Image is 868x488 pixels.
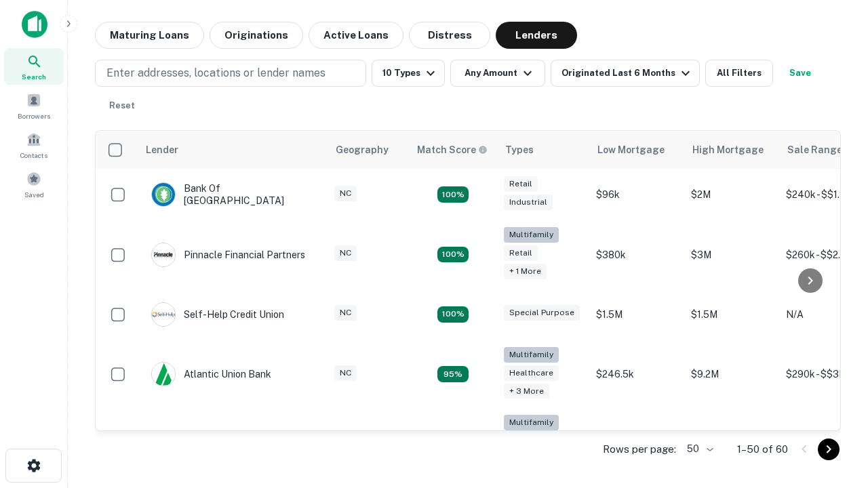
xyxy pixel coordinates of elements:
img: capitalize-icon.png [22,11,47,38]
p: 1–50 of 60 [737,441,788,457]
span: Borrowers [18,110,50,121]
td: $3.2M [684,408,779,476]
th: Types [497,131,589,169]
div: NC [334,365,357,381]
td: $1.5M [589,289,684,340]
p: Enter addresses, locations or lender names [106,65,325,81]
p: Rows per page: [603,441,676,457]
iframe: Chat Widget [800,336,868,401]
a: Search [4,48,64,85]
div: Special Purpose [504,305,580,321]
h6: Match Score [417,142,485,157]
div: Lender [146,142,178,158]
button: Originated Last 6 Months [551,60,700,87]
td: $246k [589,408,684,476]
div: Matching Properties: 17, hasApolloMatch: undefined [437,247,469,263]
div: Bank Of [GEOGRAPHIC_DATA] [151,182,314,207]
td: $9.2M [684,340,779,409]
button: Save your search to get updates of matches that match your search criteria. [778,60,822,87]
button: All Filters [705,60,773,87]
td: $246.5k [589,340,684,409]
button: Active Loans [309,22,403,49]
div: Multifamily [504,415,559,430]
span: Saved [24,189,44,200]
td: $2M [684,169,779,220]
div: NC [334,245,357,261]
div: Atlantic Union Bank [151,362,271,386]
th: Capitalize uses an advanced AI algorithm to match your search with the best lender. The match sco... [409,131,497,169]
img: picture [152,303,175,326]
div: Low Mortgage [597,142,665,158]
div: High Mortgage [692,142,764,158]
div: 50 [682,439,715,459]
div: Sale Range [787,142,842,158]
div: + 1 more [504,264,547,279]
td: $1.5M [684,289,779,340]
div: The Fidelity Bank [151,430,261,455]
button: Go to next page [818,439,840,460]
span: Search [22,71,46,82]
th: Low Mortgage [589,131,684,169]
div: Types [505,142,534,158]
a: Borrowers [4,87,64,124]
a: Saved [4,166,64,203]
button: Lenders [496,22,577,49]
div: + 3 more [504,384,549,399]
button: 10 Types [372,60,445,87]
button: Maturing Loans [95,22,204,49]
div: Retail [504,245,538,261]
th: Lender [138,131,328,169]
div: Industrial [504,195,553,210]
div: Multifamily [504,227,559,243]
img: picture [152,243,175,266]
a: Contacts [4,127,64,163]
button: Any Amount [450,60,545,87]
div: Multifamily [504,347,559,363]
button: Distress [409,22,490,49]
img: picture [152,183,175,206]
div: Pinnacle Financial Partners [151,243,305,267]
div: NC [334,305,357,321]
span: Contacts [20,150,47,161]
td: $380k [589,220,684,289]
div: Matching Properties: 15, hasApolloMatch: undefined [437,186,469,203]
td: $96k [589,169,684,220]
div: Originated Last 6 Months [561,65,694,81]
div: Retail [504,176,538,192]
div: Self-help Credit Union [151,302,284,327]
div: Matching Properties: 9, hasApolloMatch: undefined [437,366,469,382]
th: High Mortgage [684,131,779,169]
div: NC [334,186,357,201]
button: Enter addresses, locations or lender names [95,60,366,87]
th: Geography [328,131,409,169]
img: picture [152,363,175,386]
div: Geography [336,142,389,158]
td: $3M [684,220,779,289]
div: Healthcare [504,365,559,381]
button: Reset [100,92,144,119]
button: Originations [210,22,303,49]
div: Capitalize uses an advanced AI algorithm to match your search with the best lender. The match sco... [417,142,488,157]
div: Matching Properties: 11, hasApolloMatch: undefined [437,306,469,323]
